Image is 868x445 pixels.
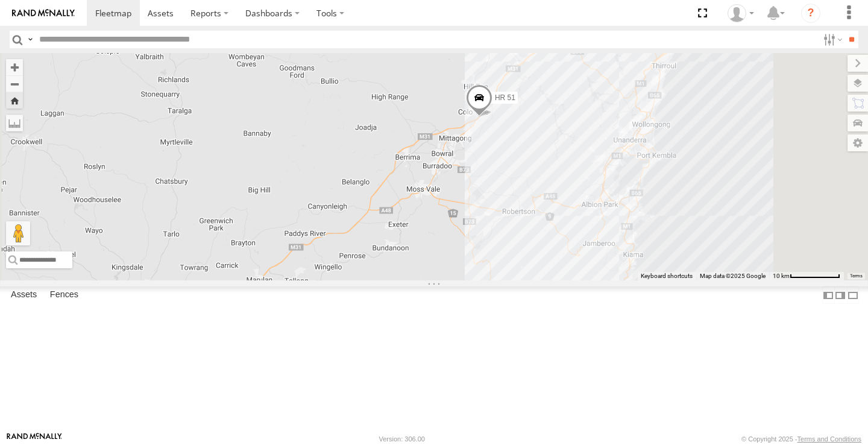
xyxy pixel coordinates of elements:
[6,115,23,131] label: Measure
[723,4,758,22] div: Eric Yao
[700,273,766,279] span: Map data ©2025 Google
[6,221,30,245] button: Drag Pegman onto the map to open Street View
[822,286,834,304] label: Dock Summary Table to the Left
[5,287,43,304] label: Assets
[850,273,863,278] a: Terms (opens in new tab)
[801,4,820,23] i: ?
[819,31,844,48] label: Search Filter Options
[44,287,84,304] label: Fences
[797,435,861,443] a: Terms and Conditions
[6,92,23,109] button: Zoom Home
[495,93,515,101] span: HR 51
[6,75,23,92] button: Zoom out
[379,435,425,443] div: Version: 306.00
[6,59,23,75] button: Zoom in
[848,134,868,151] label: Map Settings
[25,31,35,48] label: Search Query
[641,272,693,280] button: Keyboard shortcuts
[741,435,861,443] div: © Copyright 2025 -
[769,272,844,280] button: Map scale: 10 km per 80 pixels
[834,286,846,304] label: Dock Summary Table to the Right
[12,9,75,17] img: rand-logo.svg
[7,433,62,445] a: Visit our Website
[773,273,790,279] span: 10 km
[847,286,859,304] label: Hide Summary Table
